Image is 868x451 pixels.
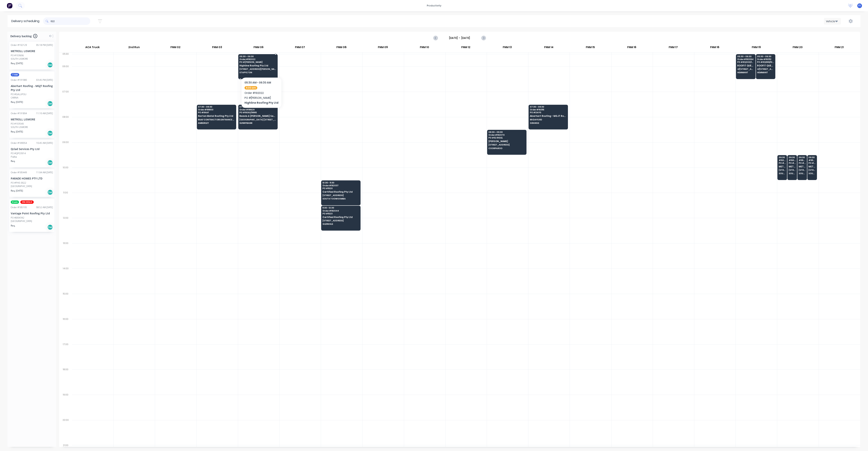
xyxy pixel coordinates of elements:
[47,189,53,195] div: Del
[322,223,359,225] span: GLENVALE
[808,156,815,159] span: 09:30
[322,210,359,212] span: Order # 192044
[737,71,754,74] span: HEMMANT
[36,112,53,115] div: 11:10 AM [DATE]
[779,159,786,161] span: # 192008
[198,119,235,121] span: RAAF CONTRACTORS ENTRANCE - [STREET_ADDRESS][PERSON_NAME]
[11,224,15,227] span: Req.
[196,44,238,52] div: FNM 03
[528,44,569,52] div: FNM 14
[11,171,27,174] div: Order # 185449
[59,342,72,367] div: 17:00
[425,3,443,8] div: productivity
[239,71,276,74] span: STAPYLTON
[239,64,276,67] span: Highline Roofing Pty Ltd
[36,141,53,145] div: 10:45 AM [DATE]
[239,109,276,111] span: Order # 191629
[789,172,796,175] span: SOUTH LISMORE
[11,181,26,185] div: PO #PHE-0022
[779,165,786,168] span: METROLL LISMORE
[824,18,841,25] button: Vehicle
[11,100,23,104] span: Req. [DATE]
[239,122,276,124] span: SUNNYBANK
[198,109,235,111] span: Order # 191800
[488,131,525,133] span: 08:30 - 09:30
[238,44,279,52] div: FNM 06
[59,292,72,317] div: 15:00
[789,162,796,164] span: PO # 103257
[737,61,754,63] span: PO # RQ000/10373
[239,119,276,121] span: [GEOGRAPHIC_DATA] [STREET_ADDRESS]
[11,141,27,145] div: Order # 189054
[757,64,774,67] span: ROOFIT QUEENSLAND PTY LTD
[11,185,53,188] div: [GEOGRAPHIC_DATA]
[59,317,72,342] div: 16:00
[11,112,27,115] div: Order # 191804
[198,115,235,117] span: Norton Metal Roofing Pty Ltd
[11,206,27,209] div: Order # 185105
[799,169,806,171] span: [STREET_ADDRESS][PERSON_NAME] (STORE)
[11,219,53,223] div: [GEOGRAPHIC_DATA]
[198,122,235,124] span: AMBERLEY
[779,169,786,171] span: [STREET_ADDRESS][PERSON_NAME] (STORE)
[322,187,359,189] span: PO # 1520
[611,44,652,52] div: FNM 16
[530,119,566,121] span: 89 DAYS RD
[322,182,359,184] span: 10:30 - 11:30
[113,44,155,52] div: 2nd Run
[59,418,72,443] div: 20:00
[198,106,235,108] span: 07:30 - 08:30
[11,49,53,53] div: METROLL LISMORE
[488,137,525,139] span: PO # 52 RIGEL
[530,115,566,117] span: Aberhart Roofing - MGJT Roofing Pty Ltd
[445,44,487,52] div: FNM 12
[239,68,276,70] span: [STREET_ADDRESS][PERSON_NAME]
[47,101,53,106] div: Del
[11,84,53,92] div: Aberhart Roofing - MGJT Roofing Pty Ltd
[11,176,53,180] div: PARADE HOMES PTY LTD
[322,212,359,215] span: PO # 1523
[322,194,359,196] span: [STREET_ADDRESS]
[488,140,525,142] span: [PERSON_NAME]
[59,216,72,241] div: 12:00
[36,171,53,174] div: 11:04 AM [DATE]
[11,54,24,57] div: PO #103606
[808,165,815,168] span: METROLL LISMORE
[47,130,53,136] div: Del
[757,68,774,70] span: 4/[STREET_ADDRESS][PERSON_NAME] (STORE)
[799,165,806,168] span: METROLL LISMORE
[362,44,403,52] div: FNM 09
[404,44,445,52] div: FNM 10
[59,266,72,292] div: 14:00
[7,3,12,8] img: Factory
[808,159,815,161] span: # 191808
[488,147,525,149] span: COORPAROO
[858,4,861,7] span: F1
[51,17,90,25] input: Search for orders
[530,109,566,111] span: Order # 192115
[799,156,806,159] span: 09:30
[59,443,72,448] div: 21:00
[736,44,777,52] div: FNM 19
[737,64,754,67] span: ROOFIT QUEENSLAND PTY LTD
[321,44,362,52] div: FNM 08
[799,159,806,161] span: # 191879
[239,106,276,108] span: 07:30 - 08:30
[11,125,53,129] div: SOUTH LISMORE
[11,155,53,159] div: Pialba
[808,169,815,171] span: [STREET_ADDRESS][PERSON_NAME] (STORE)
[779,172,786,175] span: SOUTH LISMORE
[59,64,72,89] div: 06:00
[11,96,53,99] div: CARINA
[11,93,26,96] div: PO #GALLIPOLI
[11,130,23,133] span: Req. [DATE]
[36,43,53,47] div: 05:18 PM [DATE]
[322,216,359,218] span: Certified Roofing Pty Ltd
[779,156,786,159] span: 09:30
[322,191,359,193] span: Certified Roofing Pty Ltd
[33,34,37,38] span: 6
[530,111,566,114] span: PO # DAYS
[808,162,815,164] span: PO # 103530
[322,219,359,222] span: [STREET_ADDRESS]
[239,55,276,58] span: 05:30 - 06:30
